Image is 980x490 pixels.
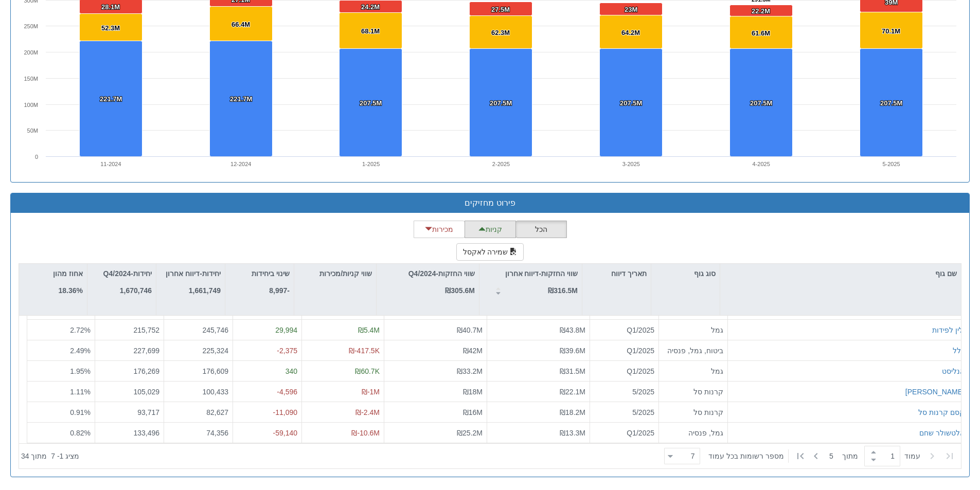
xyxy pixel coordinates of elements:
span: ₪18M [463,388,483,396]
div: 133,496 [99,428,159,438]
div: 2.72 % [31,325,91,335]
div: 2.49 % [31,346,91,356]
div: כלל [953,346,965,356]
tspan: 52.3M [101,24,120,32]
button: שמירה לאקסל [456,243,524,261]
text: 100M [24,102,38,108]
text: 3-2025 [622,161,640,167]
div: 176,609 [168,366,228,376]
text: 2-2025 [492,161,510,167]
button: [PERSON_NAME] [905,387,965,397]
div: אלטשולר שחם [919,428,965,438]
strong: ₪305.6M [445,286,475,295]
div: ‏ מתוך [660,445,959,467]
h3: פירוט מחזיקים [19,198,961,208]
button: אנליסט [942,366,965,376]
div: -11,090 [237,407,297,418]
div: 1.95 % [31,366,91,376]
tspan: 23M [625,6,637,13]
tspan: 221.7M [230,95,252,103]
div: גמל, פנסיה [663,428,723,438]
div: 29,994 [237,325,297,335]
div: 176,269 [99,366,159,376]
div: -2,375 [237,346,297,356]
div: קרנות סל [663,387,723,397]
div: 0.82 % [31,428,91,438]
div: שווי קניות/מכירות [294,264,376,283]
div: 245,746 [168,325,228,335]
tspan: 28.1M [101,3,120,11]
div: תאריך דיווח [582,264,651,283]
strong: 18.36% [59,286,83,295]
strong: -8,997 [269,286,290,295]
div: ‏מציג 1 - 7 ‏ מתוך 34 [21,445,79,467]
span: 5 [829,451,842,461]
span: ₪13.3M [560,429,585,437]
div: 215,752 [99,325,159,335]
tspan: 66.4M [231,21,250,28]
tspan: 207.5M [620,99,642,107]
p: אחוז מהון [53,268,83,279]
div: 227,699 [99,346,159,356]
div: שם גוף [720,264,961,283]
tspan: 207.5M [490,99,512,107]
text: 11-2024 [100,161,121,167]
div: 340 [237,366,297,376]
text: 12-2024 [230,161,251,167]
div: 225,324 [168,346,228,356]
tspan: 68.1M [361,27,380,35]
button: ילין לפידות [932,325,965,335]
span: ₪60.7K [355,367,380,375]
tspan: 22.2M [752,7,770,15]
button: קניות [465,221,516,238]
span: ₪25.2M [457,429,483,437]
div: 5/2025 [594,407,654,418]
tspan: 221.7M [100,95,122,103]
tspan: 27.5M [491,6,510,13]
strong: ₪316.5M [548,286,578,295]
button: קסם קרנות סל [918,407,965,418]
span: ₪-417.5K [349,347,380,355]
span: ‏עמוד [904,451,920,461]
text: 200M [24,49,38,56]
strong: 1,670,746 [120,286,152,295]
div: Q1/2025 [594,346,654,356]
div: ביטוח, גמל, פנסיה [663,346,723,356]
text: 4-2025 [753,161,770,167]
tspan: 70.1M [882,27,900,35]
span: ₪16M [463,408,483,416]
button: הכל [515,221,567,238]
span: ₪-10.6M [351,429,380,437]
div: גמל [663,366,723,376]
text: 5-2025 [882,161,900,167]
p: שינוי ביחידות [252,268,290,279]
div: 100,433 [168,387,228,397]
div: -4,596 [237,387,297,397]
tspan: 62.3M [491,29,510,37]
div: 74,356 [168,428,228,438]
span: ₪-2.4M [355,408,380,416]
text: 1-2025 [362,161,380,167]
text: 0 [35,154,38,160]
div: גמל [663,325,723,335]
p: יחידות-דיווח אחרון [166,268,221,279]
span: ₪5.4M [358,326,380,334]
tspan: 207.5M [750,99,772,107]
div: 1.11 % [31,387,91,397]
tspan: 64.2M [621,29,640,37]
span: ₪33.2M [457,367,483,375]
div: Q1/2025 [594,325,654,335]
span: ₪31.5M [560,367,585,375]
div: 0.91 % [31,407,91,418]
span: ‏מספר רשומות בכל עמוד [708,451,784,461]
div: Q1/2025 [594,428,654,438]
span: ₪42M [463,347,483,355]
text: 250M [24,23,38,29]
span: ₪-1M [362,388,380,396]
div: קרנות סל [663,407,723,418]
div: Q1/2025 [594,366,654,376]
